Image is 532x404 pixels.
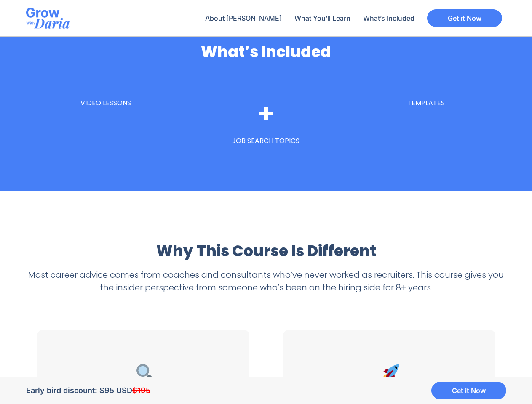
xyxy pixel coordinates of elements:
[382,360,399,385] img: 🚀
[427,9,502,27] a: Get it Now
[26,95,186,112] div: video lessons
[26,268,506,294] p: Most career advice comes from coaches and consultants who’ve never worked as recruiters. This cou...
[346,95,506,112] div: templates
[26,43,506,61] h2: What’s Included
[452,387,486,394] span: Get it Now
[132,386,150,395] del: $195
[26,385,161,396] div: Early bird discount: $95 USD
[359,8,419,28] a: What’s Included
[290,8,355,28] a: What You’ll Learn
[258,95,346,133] span: +
[201,8,286,28] a: About [PERSON_NAME]
[201,8,419,28] nav: Menu
[431,382,506,399] a: Get it Now
[186,133,346,149] div: job search topics
[448,15,481,21] span: Get it Now
[26,242,506,260] h2: Why This Course Is Different
[136,360,153,385] img: 🔍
